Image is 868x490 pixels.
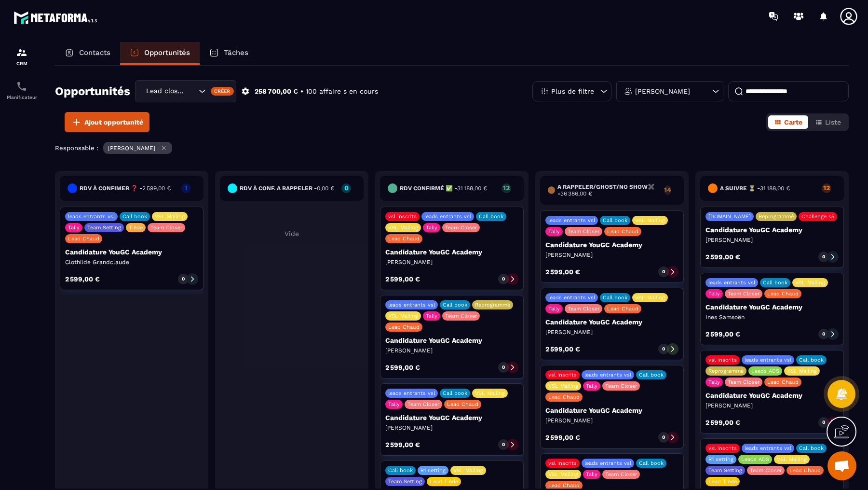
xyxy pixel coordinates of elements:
p: [PERSON_NAME] [108,145,155,152]
p: Candidature YouGC Academy [65,248,198,256]
p: 0 [341,184,351,191]
p: Tally [426,313,437,319]
p: Tally [548,228,560,235]
p: Tally [708,291,720,297]
p: [DOMAIN_NAME] [708,213,751,220]
h6: RDV à conf. A RAPPELER - [240,185,334,192]
p: Team Closer [445,313,477,319]
p: Tiède [129,224,143,231]
span: 2 599,00 € [142,185,171,192]
p: [PERSON_NAME] [545,328,678,336]
p: Lead Chaud [388,324,420,330]
a: schedulerschedulerPlanificateur [2,73,41,107]
p: R1 setting [708,456,733,462]
p: Lead Chaud [548,482,580,489]
p: leads entrants vsl [548,217,595,224]
p: Team Closer [150,224,182,231]
p: Challenge s5 [801,213,834,220]
p: Lead Chaud [68,236,99,242]
p: leads entrants vsl [584,372,631,378]
p: 2 599,00 € [385,364,420,371]
p: Planificateur [2,95,41,100]
p: [PERSON_NAME] [705,402,839,409]
p: Lead Chaud [447,401,478,407]
a: Opportunités [120,42,200,65]
a: Tâches [200,42,258,65]
p: 0 [822,419,825,426]
p: 1 [181,184,191,191]
p: 2 599,00 € [385,441,420,448]
p: Call book [603,217,627,224]
p: 2 599,00 € [705,331,740,337]
p: VSL Mailing [388,313,418,319]
p: Team Closer [728,379,759,385]
p: Candidature YouGC Academy [545,241,678,249]
p: VSL Mailing [475,390,505,396]
p: leads entrants vsl [745,445,791,451]
img: formation [16,47,27,58]
p: 2 599,00 € [65,276,100,282]
p: 2 599,00 € [705,253,740,260]
p: Call book [479,213,503,220]
p: 0 [822,253,825,260]
p: Call book [799,357,824,363]
span: Carte [784,118,802,126]
p: Leads ADS [741,456,769,462]
p: [PERSON_NAME] [545,417,678,424]
p: VSL Mailing [548,383,578,389]
p: Tally [548,306,560,312]
p: 2 599,00 € [385,276,420,282]
p: VSL Mailing [548,471,578,477]
img: scheduler [16,81,27,92]
p: 12 [502,184,511,191]
p: Candidature YouGC Academy [705,392,839,399]
p: R1 setting [420,467,446,474]
p: vsl inscrits [548,460,577,466]
p: leads entrants vsl [424,213,471,220]
p: Team Closer [605,383,637,389]
p: Team Setting [87,224,121,231]
p: Call book [603,294,627,301]
button: Carte [768,115,808,129]
p: Team Closer [407,401,439,407]
p: [PERSON_NAME] [385,424,518,432]
p: Candidature YouGC Academy [385,248,518,256]
p: 2 599,00 € [545,268,580,275]
p: [PERSON_NAME] [385,258,518,266]
p: [PERSON_NAME] [705,236,839,244]
h6: A RAPPELER/GHOST/NO SHOW✖️ - [557,183,659,197]
p: 0 [662,434,665,441]
p: Lead Tiède [708,478,737,485]
p: 0 [662,346,665,352]
p: Tally [388,401,400,407]
p: Plus de filtre [551,88,594,95]
p: Candidature YouGC Academy [545,318,678,326]
p: 14 [664,186,671,193]
p: Responsable : [55,144,98,152]
p: • [300,87,303,96]
p: Lead Chaud [607,306,638,312]
p: Lead Chaud [607,228,638,235]
p: Tally [586,383,597,389]
p: Team Setting [708,467,742,474]
p: Candidature YouGC Academy [385,336,518,344]
h6: A SUIVRE ⏳ - [720,185,790,192]
p: Lead Chaud [767,291,799,297]
p: 12 [822,184,831,191]
p: VSL Mailing [635,294,665,301]
p: 2 599,00 € [545,434,580,441]
span: 0,00 € [317,185,334,192]
p: Tally [708,379,720,385]
p: Call book [388,467,413,474]
p: vsl inscrits [388,213,417,220]
p: VSL Mailing [453,467,483,474]
p: Team Closer [750,467,782,474]
p: Tally [586,471,597,477]
span: Ajout opportunité [84,117,143,127]
p: 0 [822,331,825,337]
p: Lead Chaud [548,394,580,400]
p: 258 700,00 € [255,87,298,96]
p: Candidature YouGC Academy [705,303,839,311]
p: Clothilde Grandclaude [65,258,198,266]
p: 0 [502,364,505,371]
